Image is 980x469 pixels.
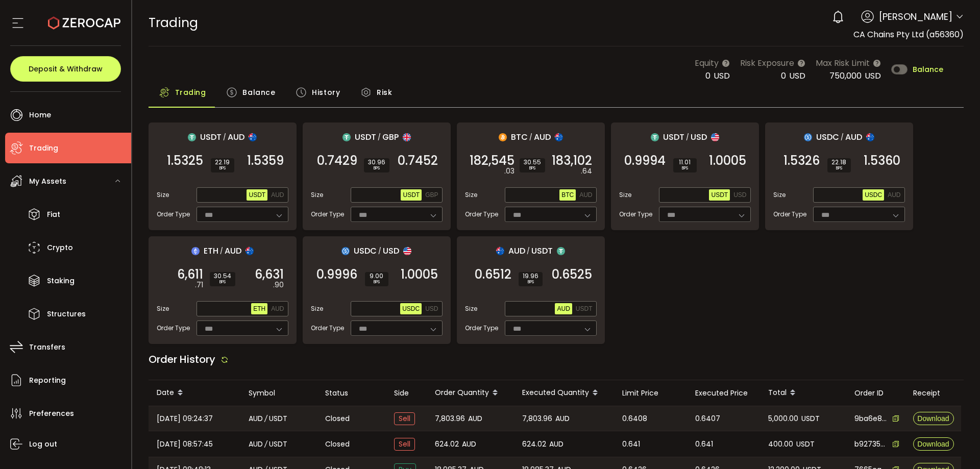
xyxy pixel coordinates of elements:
span: USDT [269,413,287,425]
span: USDT [531,244,553,257]
span: 7,803.96 [522,413,552,425]
span: Order Type [619,210,652,219]
span: AUD [508,244,525,257]
span: USDT [249,191,265,199]
img: usdc_portfolio.svg [341,247,350,255]
span: Max Risk Limit [816,57,870,69]
img: gbp_portfolio.svg [403,133,411,141]
button: ETH [251,303,267,314]
span: AUD [557,305,570,312]
span: Trading [29,141,58,156]
span: Size [619,190,631,200]
span: AUD [534,131,551,143]
i: BPS [677,165,693,171]
span: Staking [47,274,75,288]
span: 624.02 [522,438,546,450]
span: USDT [355,131,376,143]
span: USD [425,305,438,312]
div: Date [149,384,240,402]
span: USDT [576,305,593,312]
span: USDC [865,191,882,199]
div: Order Quantity [427,384,514,402]
em: / [841,133,844,142]
span: AUD [249,413,263,425]
div: Symbol [240,387,317,399]
div: 聊天小组件 [861,359,980,469]
span: Trading [149,14,198,32]
span: Balance [242,82,275,103]
div: Order ID [846,387,905,399]
img: usdc_portfolio.svg [804,133,812,141]
i: BPS [369,279,384,285]
span: AUD [228,131,244,143]
em: / [264,438,267,450]
span: Equity [695,57,719,69]
img: usdt_portfolio.svg [342,133,351,141]
span: 0.6407 [695,413,720,425]
span: 1.5360 [864,156,900,166]
span: BTC [511,131,528,143]
span: Home [29,108,51,122]
button: AUD [269,303,286,314]
div: Executed Quantity [514,384,614,402]
em: .64 [581,166,592,177]
button: USDT [709,189,730,201]
span: Reporting [29,373,66,388]
span: USDT [269,438,287,450]
em: / [378,133,381,142]
button: AUD [577,189,594,201]
span: Structures [47,307,86,322]
img: usdt_portfolio.svg [188,133,196,141]
img: aud_portfolio.svg [249,133,257,141]
span: USDT [711,191,728,199]
button: USDT [247,189,267,201]
button: AUD [269,189,286,201]
span: 183,102 [552,156,592,166]
span: 6,631 [255,269,284,280]
button: USD [731,189,748,201]
em: .71 [195,280,203,290]
span: 9.00 [369,273,384,279]
span: Order Type [157,210,190,219]
div: Side [386,387,427,399]
iframe: Chat Widget [861,359,980,469]
span: 30.55 [524,159,541,165]
span: USDT [200,131,222,143]
span: Size [311,190,323,200]
em: / [527,246,530,256]
i: BPS [214,279,231,285]
button: AUD [886,189,902,201]
span: Order Type [773,210,806,219]
span: Closed [325,413,350,424]
em: / [220,246,223,256]
em: / [378,246,381,256]
img: aud_portfolio.svg [866,133,874,141]
button: USDT [574,303,595,314]
img: eth_portfolio.svg [191,247,200,255]
span: USD [714,70,730,82]
span: 0.6512 [475,269,511,280]
button: USDC [863,189,884,201]
button: BTC [559,189,576,201]
span: ETH [253,305,265,312]
span: AUD [462,438,476,450]
button: AUD [555,303,572,314]
span: 0.7452 [398,156,438,166]
span: History [312,82,340,103]
em: / [223,133,226,142]
span: ETH [204,244,218,257]
span: GBP [382,131,399,143]
span: [PERSON_NAME] [879,10,952,23]
span: USD [789,70,805,82]
span: Fiat [47,207,60,222]
span: 0.641 [695,438,713,450]
span: CA Chains Pty Ltd (a56360) [853,29,964,40]
span: 624.02 [435,438,459,450]
button: USD [423,303,440,314]
em: / [686,133,689,142]
img: aud_portfolio.svg [555,133,563,141]
span: 0.9994 [624,156,666,166]
span: Order Type [465,324,498,333]
span: Size [465,190,477,200]
span: Size [773,190,786,200]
